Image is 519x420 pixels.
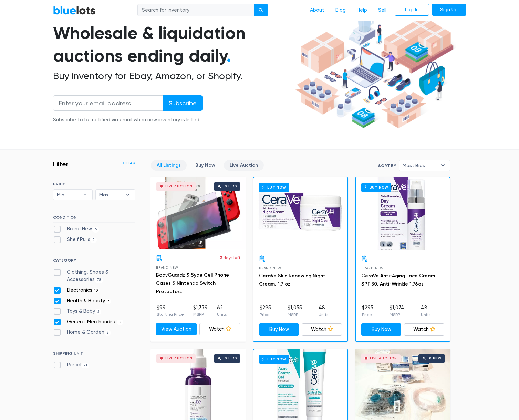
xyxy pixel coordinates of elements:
a: View Auction [156,323,197,335]
label: Sort By [378,163,396,169]
input: Subscribe [163,95,203,111]
span: Brand New [156,266,178,269]
h2: Buy inventory for Ebay, Amazon, or Shopify. [53,70,293,82]
span: 2 [117,320,124,325]
span: 2 [104,330,111,336]
p: Price [260,312,271,318]
span: 3 [95,309,102,314]
a: Watch [404,323,444,336]
a: CeraVe Skin Renewing Night Cream, 1.7 oz [259,273,325,287]
h6: Buy Now [259,183,289,192]
h6: PRICE [53,182,135,186]
span: Brand New [361,266,384,270]
a: All Listings [151,160,187,171]
a: Blog [330,4,351,17]
li: $1,074 [390,304,404,318]
p: Starting Price [157,311,184,317]
li: 62 [217,304,227,318]
span: . [227,45,231,66]
a: Watch [302,323,342,336]
h6: CATEGORY [53,258,135,266]
li: $99 [157,304,184,318]
div: Subscribe to be notified via email when new inventory is listed. [53,116,203,124]
p: MSRP [193,311,208,317]
li: $1,055 [288,304,302,318]
span: Brand New [259,266,281,270]
input: Search for inventory [137,4,255,17]
label: Toys & Baby [53,308,102,315]
span: Min [57,190,80,200]
li: 48 [421,304,430,318]
p: Units [319,312,328,318]
div: Live Auction [370,357,397,360]
h6: SHIPPING UNIT [53,351,135,358]
b: ▾ [78,190,92,200]
a: Watch [199,323,240,335]
a: Live Auction [224,160,264,171]
li: $295 [260,304,271,318]
span: 2 [90,237,97,243]
div: 0 bids [429,357,442,360]
span: 19 [92,227,100,232]
span: 10 [92,288,100,293]
a: BodyGuardz & Syde Cell Phone Cases & Nintendo Switch Protectors [156,272,229,294]
a: Buy Now [259,323,299,336]
div: Live Auction [165,357,193,360]
span: 78 [95,278,103,283]
label: Shelf Pulls [53,236,97,244]
h6: CONDITION [53,215,135,223]
input: Enter your email address [53,95,163,111]
a: Help [351,4,373,17]
p: Units [217,311,227,317]
a: Buy Now [253,177,347,250]
p: Price [362,312,373,318]
b: ▾ [121,190,135,200]
a: Sell [373,4,392,17]
label: Home & Garden [53,329,111,336]
li: 48 [319,304,328,318]
label: Brand New [53,225,100,233]
label: General Merchandise [53,318,124,326]
div: Live Auction [165,185,193,188]
a: About [304,4,330,17]
p: 3 days left [220,255,240,261]
h6: Buy Now [259,355,289,364]
p: MSRP [288,312,302,318]
li: $1,379 [193,304,208,318]
b: ▾ [436,160,450,171]
a: Sign Up [432,4,466,16]
div: 0 bids [225,185,237,188]
div: 0 bids [225,357,237,360]
span: Most Bids [403,160,437,171]
a: Clear [123,160,135,166]
span: Max [99,190,122,200]
li: $295 [362,304,373,318]
a: Buy Now [361,323,402,336]
label: Parcel [53,361,90,369]
a: Log In [395,4,429,16]
h6: Buy Now [361,183,391,192]
img: hero-ee84e7d0318cb26816c560f6b4441b76977f77a177738b4e94f68c95b2b83dbb.png [293,7,456,132]
label: Electronics [53,287,100,294]
span: 21 [81,363,90,368]
p: Units [421,312,430,318]
h1: Wholesale & liquidation auctions ending daily [53,22,293,67]
a: Buy Now [189,160,221,171]
label: Health & Beauty [53,297,111,305]
a: BlueLots [53,5,96,15]
h3: Filter [53,160,69,168]
a: CeraVe Anti-Aging Face Cream SPF 30, Anti-Wrinkle 1.76oz [361,273,435,287]
label: Clothing, Shoes & Accessories [53,269,135,283]
a: Buy Now [356,177,450,250]
p: MSRP [390,312,404,318]
a: Live Auction 0 bids [150,177,246,249]
span: 9 [105,299,111,304]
